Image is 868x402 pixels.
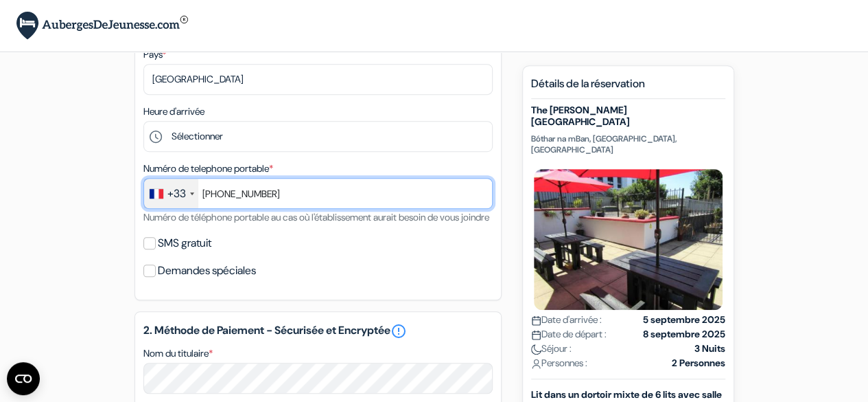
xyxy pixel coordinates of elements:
h5: Détails de la réservation [531,77,725,99]
label: Demandes spéciales [158,261,256,280]
strong: 8 septembre 2025 [643,327,725,342]
strong: 3 Nuits [694,342,725,356]
label: Numéro de telephone portable [143,161,273,176]
input: 6 12 34 56 78 [143,178,493,209]
div: +33 [167,186,186,202]
strong: 2 Personnes [672,356,725,370]
label: Heure d'arrivée [143,104,204,119]
label: Nom du titulaire [143,346,213,361]
span: Séjour : [531,342,572,356]
span: Date de départ : [531,327,607,342]
div: France: +33 [144,179,198,208]
small: Numéro de téléphone portable au cas où l'établissement aurait besoin de vous joindre [143,211,489,223]
img: user_icon.svg [531,359,541,369]
label: SMS gratuit [158,234,211,253]
span: Date d'arrivée : [531,313,602,327]
a: error_outline [390,323,407,339]
strong: 5 septembre 2025 [643,313,725,327]
label: Pays [143,47,166,62]
img: moon.svg [531,344,541,355]
p: Bóthar na mBan, [GEOGRAPHIC_DATA], [GEOGRAPHIC_DATA] [531,133,725,155]
h5: The [PERSON_NAME] [GEOGRAPHIC_DATA] [531,104,725,128]
button: Ouvrir le widget CMP [7,362,40,395]
img: AubergesDeJeunesse.com [16,12,188,40]
img: calendar.svg [531,330,541,340]
img: calendar.svg [531,315,541,326]
span: Personnes : [531,356,587,370]
h5: 2. Méthode de Paiement - Sécurisée et Encryptée [143,323,493,339]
